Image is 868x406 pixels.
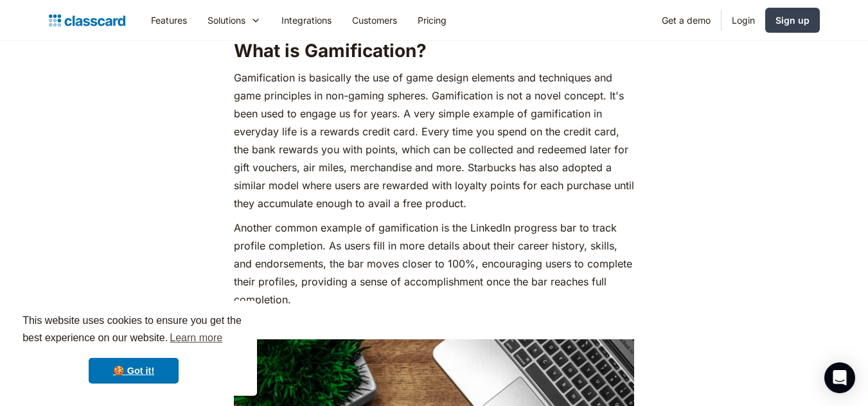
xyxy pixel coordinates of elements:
p: Gamification is basically the use of game design elements and techniques and game principles in n... [234,69,634,212]
a: Login [722,6,765,35]
div: cookieconsent [10,301,257,396]
a: Features [141,6,197,35]
a: Sign up [765,8,820,33]
p: Another common example of gamification is the LinkedIn progress bar to track profile completion. ... [234,219,634,309]
a: dismiss cookie message [89,358,179,384]
a: Integrations [271,6,342,35]
div: Solutions [197,6,271,35]
div: Open Intercom Messenger [824,362,855,393]
a: Pricing [407,6,457,35]
span: This website uses cookies to ensure you get the best experience on our website. [22,313,245,348]
a: Customers [342,6,407,35]
strong: What is Gamification? [234,40,427,62]
div: Solutions [208,13,245,27]
div: Sign up [775,13,810,27]
a: Get a demo [651,6,721,35]
a: learn more about cookies [168,328,224,348]
a: home [49,12,125,30]
p: ‍ [234,315,634,333]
